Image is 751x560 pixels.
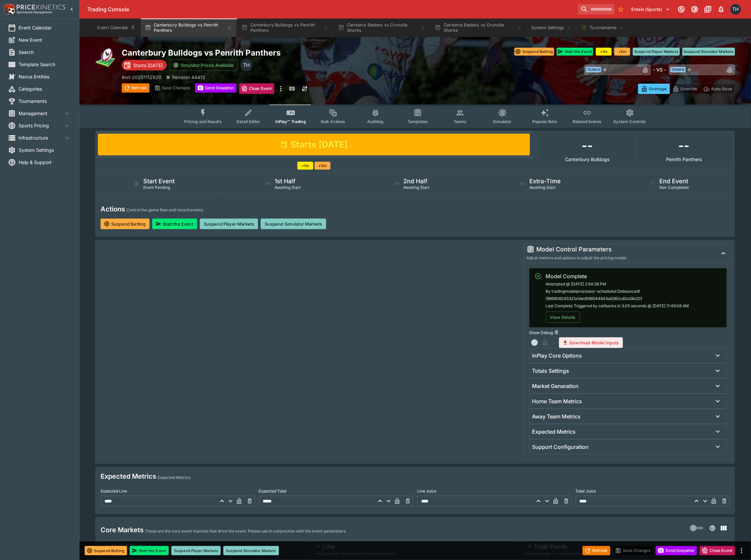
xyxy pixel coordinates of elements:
[417,486,572,496] label: Line Juice
[169,60,238,71] button: Simulator Prices Available
[141,19,236,37] button: Canterbury Bulldogs vs Penrith Panthers
[527,255,627,260] span: Adjust metrics and options to adjust the pricing model.
[223,546,279,555] button: Suspend Simulator Markets
[702,3,714,15] button: Documentation
[546,281,689,308] span: Attempted @ [DATE] 2:54:28 PM By tradingmodelprocessor-scheduled Debounced! (966906045321a1ded588...
[730,4,741,15] div: Todd Henderson
[239,83,275,94] button: Close Event
[321,119,345,124] span: Bulk Actions
[126,207,204,213] p: Control the game flow and record events.
[85,546,127,555] button: Suspend Betting
[583,546,610,555] button: Refresh
[529,330,553,335] p: Show Debug
[532,352,582,359] h6: InPlay Core Options
[184,119,222,124] span: Pricing and Results
[101,486,255,496] label: Expected Line
[122,48,428,58] h2: Copy To Clipboard
[578,4,614,15] input: search
[532,413,581,420] h6: Away Team Metrics
[404,177,428,185] h5: 2nd Half
[275,185,301,190] span: Awaiting Start
[19,110,63,117] span: Management
[532,367,569,374] h6: Totals Settings
[532,383,579,390] h6: Market Generation
[729,2,743,17] button: Todd Henderson
[143,177,175,185] h5: Start Event
[334,19,429,37] button: Canberra Raiders vs Cronulla Sharks
[532,444,589,451] h6: Support Configuration
[700,84,735,94] button: Auto-Save
[656,546,697,555] button: Send Snapshot
[261,219,326,229] button: Suspend Simulator Markets
[367,119,383,124] span: Auditing
[238,19,333,37] button: Canterbury Bulldogs vs Penrith Panthers
[19,36,71,43] span: New Event
[670,84,700,94] button: Override
[532,119,557,124] span: Popular Bets
[559,337,623,348] button: Download Model Inputs
[573,119,601,124] span: Related Events
[157,474,190,481] p: Expected Metrics
[87,6,575,13] div: Trading Console
[614,48,630,56] button: +5m
[546,272,722,280] div: Model Complete
[315,162,331,170] button: +5m
[145,528,346,535] p: These are the core event markets that drive the event. Please use in conjunction with the event p...
[557,48,593,56] button: Start the Event
[666,157,702,162] p: Penrith Panthers
[554,330,559,335] button: Show Debug
[628,4,674,15] button: Select Tenant
[122,74,161,81] p: Copy To Clipboard
[738,547,746,555] button: more
[297,162,313,170] button: +1m
[93,19,140,37] button: Event Calendar
[122,83,150,93] button: Refresh
[577,19,628,37] button: Tournaments
[17,5,66,10] img: PriceKinetics
[275,177,295,185] h5: 1st Half
[532,398,582,405] h6: Home Team Metrics
[95,48,116,69] img: rugby_league.png
[291,139,348,150] h1: Starts [DATE]
[19,85,71,92] span: Categories
[171,546,221,555] button: Suspend Player Markets
[172,74,205,81] p: Revision 44413
[586,67,601,72] span: Team A
[133,62,163,69] p: Starts [DATE]
[614,119,646,124] span: System Controls
[195,83,237,93] button: Send Snapshot
[670,67,686,72] span: Team B
[259,486,414,496] label: Expected Total
[582,137,593,154] h1: --
[19,134,63,141] span: Infrastructure
[19,147,71,153] span: System Settings
[130,546,169,555] button: Start the Event
[653,66,666,73] h6: - VS -
[152,219,197,229] button: Start the Event
[633,48,680,56] button: Suspend Player Markets
[493,119,512,124] span: Simulator
[179,105,651,128] div: Event type filters
[565,157,610,162] p: Canterbury Bulldogs
[660,177,688,185] h5: End Event
[527,245,712,253] div: Model Control Parameters
[19,24,71,31] span: Event Calendar
[638,84,735,94] div: Start From
[711,85,732,92] p: Auto-Save
[241,59,252,71] div: Todd Henderson
[683,48,735,56] button: Suspend Simulator Markets
[431,19,526,37] button: Canberra Raiders vs Cronulla Sharks
[530,177,561,185] h5: Extra-Time
[101,526,144,534] h4: Core Markets
[237,119,260,124] span: Detail Editor
[527,19,575,37] button: System Settings
[19,73,71,80] span: Nexus Entities
[277,83,285,94] button: more
[616,4,626,15] button: No Bookmarks
[101,472,156,481] h4: Expected Metrics
[101,219,150,229] button: Suspend Betting
[276,119,306,124] span: InPlay™ Trading
[454,119,467,124] span: Teams
[676,3,687,15] button: Connected to PK
[700,546,735,555] button: Close Event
